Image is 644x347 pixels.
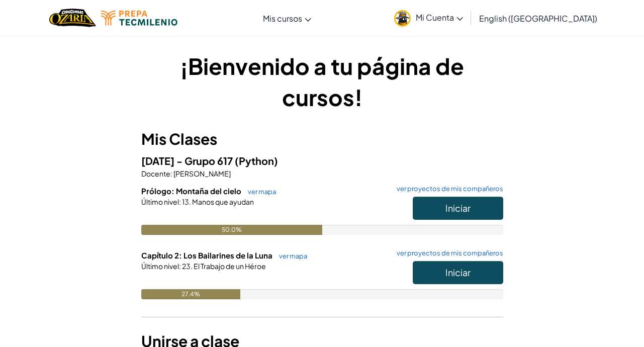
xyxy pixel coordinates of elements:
span: Último nivel [141,262,179,271]
span: Capítulo 2: Los Bailarines de la Luna [141,250,274,260]
span: : [179,197,181,206]
span: Mis cursos [263,13,302,24]
div: 50.0% [141,225,322,235]
span: [PERSON_NAME] [172,169,231,178]
span: Manos que ayudan [191,197,254,206]
a: ver mapa [274,252,307,260]
span: : [179,262,181,271]
a: ver proyectos de mis compañeros [392,250,503,256]
span: [DATE] - Grupo 617 [141,154,235,167]
button: Iniciar [413,261,503,284]
a: Mi Cuenta [389,2,468,34]
div: 27.4% [141,289,240,299]
a: Logotipo de Ozaria por CodeCombat [49,8,96,28]
a: Mis cursos [258,5,316,32]
a: ver mapa [243,188,276,196]
span: Mi Cuenta [416,12,463,23]
span: Último nivel [141,197,179,206]
span: 23. [181,262,193,271]
a: English ([GEOGRAPHIC_DATA]) [474,5,602,32]
span: English ([GEOGRAPHIC_DATA]) [479,13,597,24]
img: Tecmilenio logo [101,11,177,26]
span: 13. [181,197,191,206]
a: ver proyectos de mis compañeros [392,186,503,192]
span: El Trabajo de un Héroe [193,262,266,271]
span: (Python) [235,154,278,167]
span: Iniciar [445,267,471,278]
span: Iniciar [445,202,471,214]
button: Iniciar [413,197,503,220]
h3: Mis Clases [141,128,503,150]
span: : [170,169,172,178]
span: Prólogo: Montaña del cielo [141,186,243,196]
img: Hogar [49,8,96,28]
span: Docente [141,169,170,178]
h1: ¡Bienvenido a tu página de cursos! [141,50,503,113]
img: avatar [394,10,411,27]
